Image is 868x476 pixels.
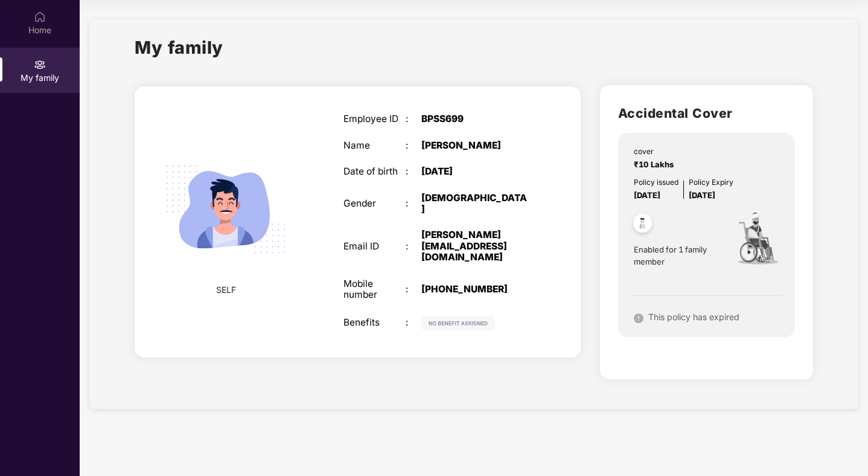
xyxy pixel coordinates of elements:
[216,283,236,297] span: SELF
[634,146,678,158] div: cover
[135,34,223,61] h1: My family
[343,317,406,328] div: Benefits
[618,103,795,123] h2: Accidental Cover
[343,241,406,252] div: Email ID
[634,314,643,323] img: svg+xml;base64,PHN2ZyB4bWxucz0iaHR0cDovL3d3dy53My5vcmcvMjAwMC9zdmciIHdpZHRoPSIxNiIgaGVpZ2h0PSIxNi...
[421,316,495,330] img: svg+xml;base64,PHN2ZyB4bWxucz0iaHR0cDovL3d3dy53My5vcmcvMjAwMC9zdmciIHdpZHRoPSIxMjIiIGhlaWdodD0iMj...
[634,190,660,200] span: [DATE]
[343,198,406,209] div: Gender
[634,177,678,188] div: Policy issued
[720,202,793,281] img: icon
[406,317,421,328] div: :
[421,193,530,215] div: [DEMOGRAPHIC_DATA]
[34,59,46,71] img: svg+xml;base64,PHN2ZyB3aWR0aD0iMjAiIGhlaWdodD0iMjAiIHZpZXdCb3g9IjAgMCAyMCAyMCIgZmlsbD0ibm9uZSIgeG...
[34,11,46,23] img: svg+xml;base64,PHN2ZyBpZD0iSG9tZSIgeG1sbnM9Imh0dHA6Ly93d3cudzMub3JnLzIwMDAvc3ZnIiB3aWR0aD0iMjAiIG...
[406,198,421,209] div: :
[689,190,715,200] span: [DATE]
[689,177,733,188] div: Policy Expiry
[421,140,530,151] div: [PERSON_NAME]
[406,114,421,124] div: :
[406,140,421,151] div: :
[152,135,300,284] img: svg+xml;base64,PHN2ZyB4bWxucz0iaHR0cDovL3d3dy53My5vcmcvMjAwMC9zdmciIHdpZHRoPSIyMjQiIGhlaWdodD0iMT...
[421,114,530,124] div: BPSS699
[634,159,678,169] span: ₹10 Lakhs
[628,210,657,240] img: svg+xml;base64,PHN2ZyB4bWxucz0iaHR0cDovL3d3dy53My5vcmcvMjAwMC9zdmciIHdpZHRoPSI0OC45NDMiIGhlaWdodD...
[421,166,530,177] div: [DATE]
[343,114,406,124] div: Employee ID
[406,166,421,177] div: :
[343,278,406,301] div: Mobile number
[634,243,720,268] span: Enabled for 1 family member
[406,284,421,295] div: :
[343,166,406,177] div: Date of birth
[648,312,739,322] span: This policy has expired
[406,241,421,252] div: :
[421,284,530,295] div: [PHONE_NUMBER]
[343,140,406,151] div: Name
[421,230,530,263] div: [PERSON_NAME][EMAIL_ADDRESS][DOMAIN_NAME]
